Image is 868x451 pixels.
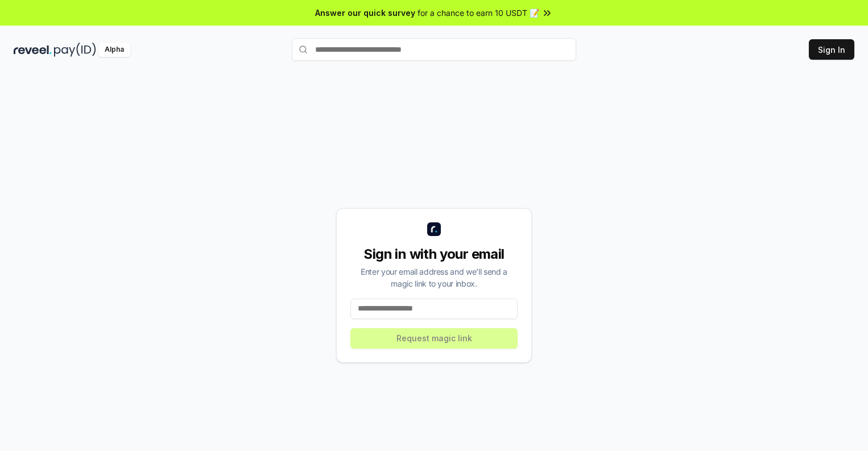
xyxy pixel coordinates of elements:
[350,245,518,263] div: Sign in with your email
[98,43,130,57] div: Alpha
[427,222,441,236] img: logo_small
[315,7,415,19] span: Answer our quick survey
[418,7,539,19] span: for a chance to earn 10 USDT 📝
[14,43,52,57] img: reveel_dark
[809,39,854,60] button: Sign In
[350,266,518,289] div: Enter your email address and we’ll send a magic link to your inbox.
[54,43,96,57] img: pay_id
